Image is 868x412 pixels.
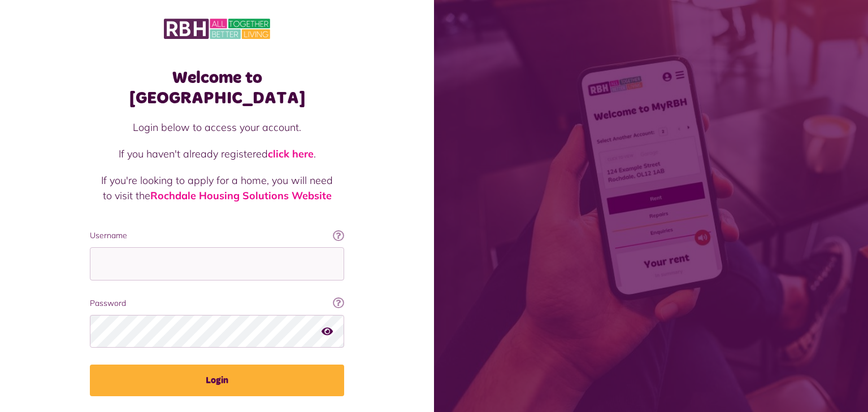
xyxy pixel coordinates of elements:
p: If you're looking to apply for a home, you will need to visit the [101,173,333,203]
h1: Welcome to [GEOGRAPHIC_DATA] [90,68,344,108]
a: Rochdale Housing Solutions Website [150,189,332,202]
p: Login below to access your account. [101,120,333,135]
a: click here [268,147,314,160]
label: Username [90,230,344,242]
p: If you haven't already registered . [101,146,333,161]
label: Password [90,297,344,309]
button: Login [90,365,344,396]
img: MyRBH [164,17,270,41]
